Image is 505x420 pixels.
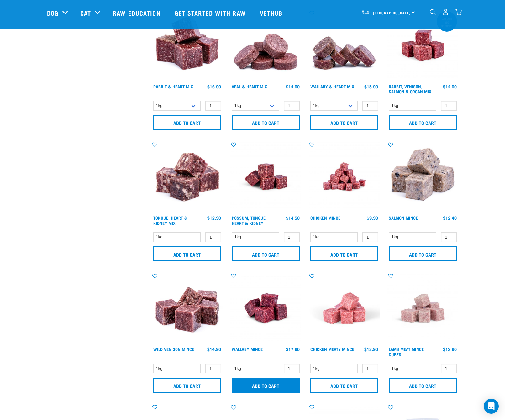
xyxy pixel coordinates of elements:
[153,85,193,87] a: Rabbit & Heart Mix
[310,217,340,219] a: Chicken Mince
[153,217,187,224] a: Tongue, Heart & Kidney Mix
[430,9,436,15] img: home-icon-1@2x.png
[80,8,91,18] a: Cat
[373,12,411,14] span: [GEOGRAPHIC_DATA]
[232,115,300,130] input: Add to cart
[207,347,221,352] div: $14.90
[232,378,300,393] input: Add to cart
[309,141,380,213] img: Chicken M Ince 1613
[205,101,221,111] input: 1
[286,84,300,89] div: $14.90
[232,348,263,350] a: Wallaby Mince
[389,85,431,92] a: Rabbit, Venison, Salmon & Organ Mix
[286,347,300,352] div: $17.90
[364,84,378,89] div: $15.90
[153,246,221,261] input: Add to cart
[230,273,301,344] img: Wallaby Mince 1675
[207,215,221,220] div: $12.90
[286,215,300,220] div: $14.50
[387,10,458,81] img: Rabbit Venison Salmon Organ 1688
[254,0,291,25] a: Vethub
[364,347,378,352] div: $12.90
[362,232,378,242] input: 1
[309,273,380,344] img: Chicken Meaty Mince
[284,232,300,242] input: 1
[389,348,424,355] a: Lamb Meat Mince Cubes
[442,9,449,15] img: user.png
[443,215,457,220] div: $12.40
[310,246,378,261] input: Add to cart
[389,246,457,261] input: Add to cart
[107,0,168,25] a: Raw Education
[367,215,378,220] div: $9.90
[309,10,380,81] img: 1093 Wallaby Heart Medallions 01
[441,101,457,111] input: 1
[310,85,354,87] a: Wallaby & Heart Mix
[387,273,458,344] img: Lamb Meat Mince
[230,10,301,81] img: 1152 Veal Heart Medallions 01
[152,273,223,344] img: Pile Of Cubed Wild Venison Mince For Pets
[232,246,300,261] input: Add to cart
[230,141,301,213] img: Possum Tongue Heart Kidney 1682
[284,101,300,111] input: 1
[310,115,378,130] input: Add to cart
[152,141,223,213] img: 1167 Tongue Heart Kidney Mix 01
[152,10,223,81] img: 1087 Rabbit Heart Cubes 01
[153,348,194,350] a: Wild Venison Mince
[484,399,499,414] div: Open Intercom Messenger
[443,347,457,352] div: $12.90
[284,364,300,373] input: 1
[441,232,457,242] input: 1
[153,115,221,130] input: Add to cart
[362,364,378,373] input: 1
[205,232,221,242] input: 1
[47,8,58,18] a: Dog
[441,364,457,373] input: 1
[389,217,418,219] a: Salmon Mince
[168,0,254,25] a: Get started with Raw
[389,378,457,393] input: Add to cart
[443,84,457,89] div: $14.90
[455,9,462,15] img: home-icon@2x.png
[153,378,221,393] input: Add to cart
[389,115,457,130] input: Add to cart
[310,378,378,393] input: Add to cart
[362,101,378,111] input: 1
[205,364,221,373] input: 1
[207,84,221,89] div: $16.90
[232,85,267,87] a: Veal & Heart Mix
[361,9,370,15] img: van-moving.png
[232,217,267,224] a: Possum, Tongue, Heart & Kidney
[310,348,354,350] a: Chicken Meaty Mince
[387,141,458,213] img: 1141 Salmon Mince 01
